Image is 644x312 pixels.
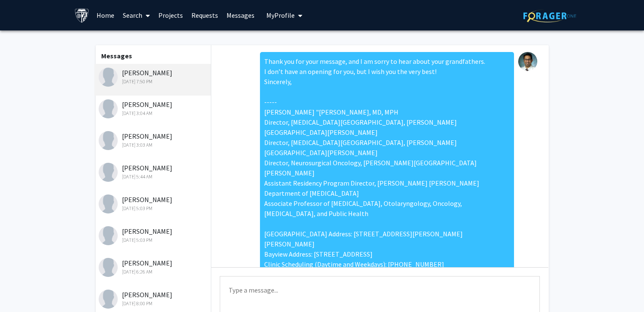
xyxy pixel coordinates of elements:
div: [DATE] 5:03 PM [99,205,209,212]
div: [DATE] 3:03 AM [99,141,209,149]
div: [PERSON_NAME] [99,258,209,276]
img: Raj Mukherjee [518,52,537,71]
img: Dev Patel [99,131,118,150]
div: [DATE] 7:50 PM [99,78,209,85]
img: Glenn Siako [99,226,118,245]
a: Projects [154,0,187,30]
b: Messages [101,52,132,60]
div: [PERSON_NAME] [99,68,209,85]
iframe: Chat [6,274,36,306]
div: [DATE] 3:04 AM [99,109,209,117]
div: [DATE] 6:26 AM [99,268,209,276]
a: Requests [187,0,222,30]
img: ForagerOne Logo [523,9,576,22]
img: Alice Qin [99,68,118,87]
div: [PERSON_NAME] [99,163,209,181]
div: [DATE] 8:00 PM [99,300,209,307]
div: [PERSON_NAME] [99,290,209,307]
div: [PERSON_NAME] [99,194,209,212]
img: Uyen Tran [99,194,118,213]
div: [PERSON_NAME] [99,131,209,149]
img: Elaine Flowers [99,290,118,309]
a: Search [119,0,154,30]
img: Johns Hopkins University Logo [75,8,89,23]
a: Home [92,0,119,30]
img: Abigail Rivera-Gu [99,99,118,118]
span: My Profile [266,11,295,19]
img: Juliana Canavilhas [99,163,118,182]
a: Messages [222,0,259,30]
img: Ojasvi Mudda [99,258,118,277]
div: [PERSON_NAME] [99,226,209,244]
div: [DATE] 5:44 AM [99,173,209,181]
div: [PERSON_NAME] [99,99,209,117]
div: [DATE] 5:03 PM [99,236,209,244]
